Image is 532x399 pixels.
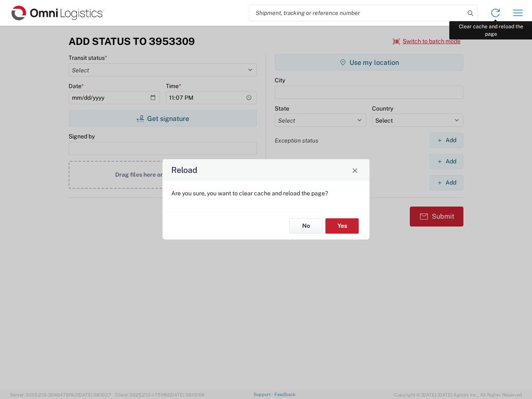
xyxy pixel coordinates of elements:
button: Close [349,164,361,176]
button: No [289,218,323,234]
input: Shipment, tracking or reference number [249,5,465,21]
h4: Reload [171,164,197,176]
button: Yes [325,218,359,234]
p: Are you sure, you want to clear cache and reload the page? [171,190,361,197]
